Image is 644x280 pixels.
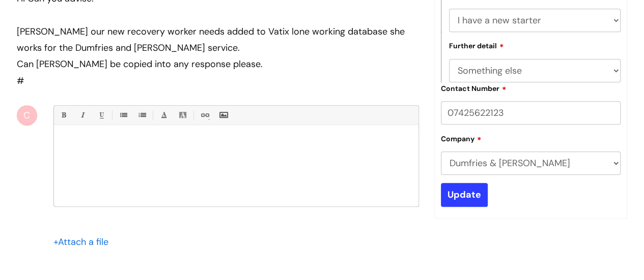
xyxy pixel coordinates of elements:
[449,40,504,50] label: Further detail
[198,109,211,121] a: Link
[57,109,70,121] a: Bold (Ctrl-B)
[95,109,107,121] a: Underline(Ctrl-U)
[53,234,115,250] div: Attach a file
[76,109,89,121] a: Italic (Ctrl-I)
[157,109,170,121] a: Font Color
[17,56,419,72] div: Can [PERSON_NAME] be copied into any response please.
[17,105,37,126] div: C
[135,109,148,121] a: 1. Ordered List (Ctrl-Shift-8)
[217,109,230,121] a: Insert Image...
[117,109,129,121] a: • Unordered List (Ctrl-Shift-7)
[17,23,419,56] div: [PERSON_NAME] our new recovery worker needs added to Vatix lone working database she works for th...
[441,133,482,143] label: Company
[441,183,488,206] input: Update
[176,109,189,121] a: Back Color
[441,83,507,93] label: Contact Number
